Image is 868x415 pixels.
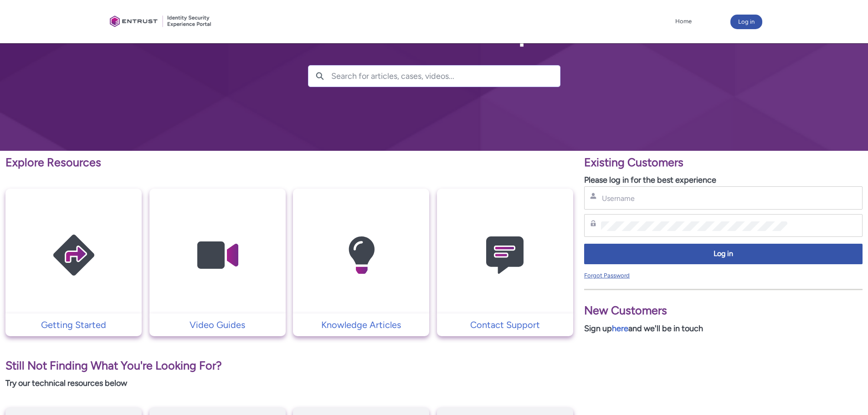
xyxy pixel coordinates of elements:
[442,318,569,332] p: Contact Support
[298,318,425,332] p: Knowledge Articles
[308,19,560,47] h2: How Can We Help?
[584,244,863,264] button: Log in
[5,318,142,332] a: Getting Started
[154,318,281,332] p: Video Guides
[10,318,137,332] p: Getting Started
[437,318,573,332] a: Contact Support
[584,323,863,335] p: Sign up and we'll be in touch
[31,206,117,304] img: Getting Started
[331,66,560,87] input: Search for articles, cases, videos...
[5,154,573,171] p: Explore Resources
[673,15,694,28] a: Home
[293,318,429,332] a: Knowledge Articles
[318,206,405,304] img: Knowledge Articles
[584,272,630,279] a: Forgot Password
[601,194,787,203] input: Username
[584,174,863,186] p: Please log in for the best experience
[174,206,261,304] img: Video Guides
[730,15,762,29] button: Log in
[584,302,863,319] p: New Customers
[826,373,868,415] iframe: Qualified Messenger
[462,206,548,304] img: Contact Support
[590,249,857,259] span: Log in
[149,318,286,332] a: Video Guides
[612,323,628,333] a: here
[308,66,331,87] button: Search
[5,377,573,389] p: Try our technical resources below
[5,357,573,374] p: Still Not Finding What You're Looking For?
[584,154,863,171] p: Existing Customers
